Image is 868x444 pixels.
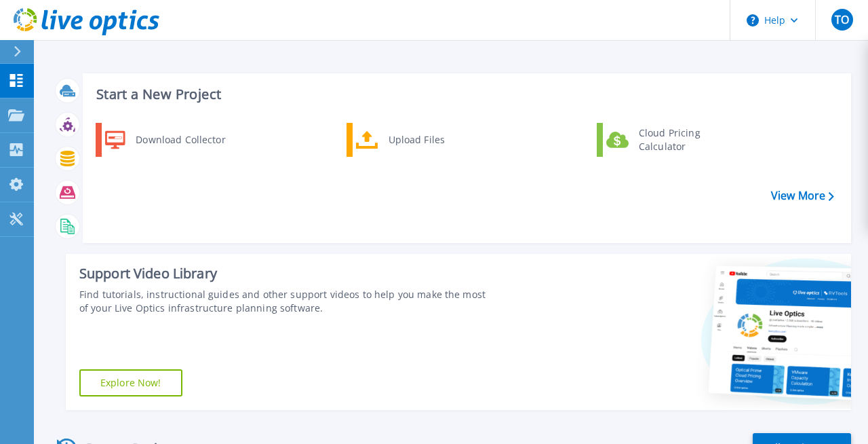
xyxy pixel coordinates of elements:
div: Download Collector [129,126,231,153]
a: Explore Now! [79,369,182,396]
a: Download Collector [96,123,235,157]
span: TO [835,14,849,25]
div: Support Video Library [79,265,488,282]
div: Find tutorials, instructional guides and other support videos to help you make the most of your L... [79,288,488,315]
h3: Start a New Project [96,87,833,102]
div: Upload Files [382,126,482,153]
div: Cloud Pricing Calculator [632,126,732,153]
a: Upload Files [347,123,486,157]
a: View More [771,189,834,202]
a: Cloud Pricing Calculator [597,123,736,157]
